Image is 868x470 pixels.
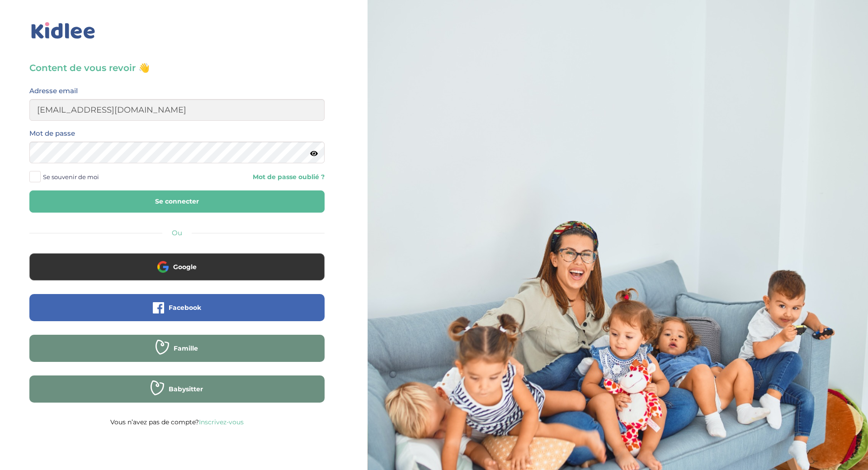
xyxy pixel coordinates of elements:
a: Google [29,269,325,277]
label: Mot de passe [29,128,75,139]
a: Inscrivez-vous [199,418,244,426]
input: Email [29,99,325,121]
span: Famille [174,344,198,353]
p: Vous n’avez pas de compte? [29,416,325,428]
img: facebook.png [153,302,164,313]
a: Mot de passe oublié ? [184,173,324,181]
button: Famille [29,335,325,362]
a: Babysitter [29,391,325,399]
a: Facebook [29,309,325,318]
label: Adresse email [29,85,78,97]
button: Se connecter [29,190,325,213]
span: Facebook [169,303,201,312]
img: google.png [157,261,169,272]
span: Ou [172,228,182,237]
button: Facebook [29,294,325,321]
button: Babysitter [29,375,325,403]
span: Google [173,262,197,271]
a: Famille [29,350,325,359]
img: logo_kidlee_bleu [29,20,97,41]
span: Se souvenir de moi [43,171,99,183]
span: Babysitter [169,385,203,394]
h3: Content de vous revoir 👋 [29,62,325,74]
button: Google [29,253,325,280]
